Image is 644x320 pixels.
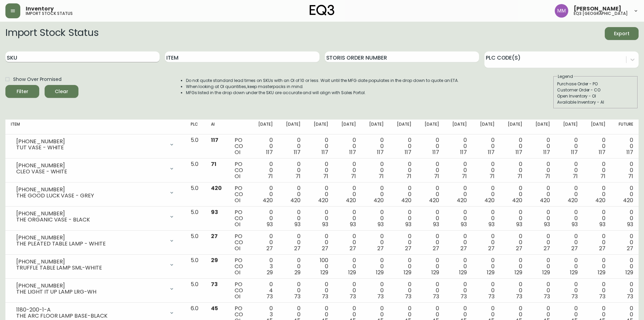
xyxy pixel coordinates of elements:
[11,281,180,296] div: [PHONE_NUMBER]THE LIGHT IT UP LAMP LRG-WH
[462,172,467,180] span: 71
[256,209,273,228] div: 0 0
[478,185,495,204] div: 0 0
[574,6,621,12] span: [PERSON_NAME]
[211,304,218,312] span: 45
[322,244,328,252] span: 27
[235,172,240,180] span: OI
[545,172,550,180] span: 71
[185,134,206,158] td: 5.0
[395,233,411,252] div: 0 0
[235,137,245,155] div: PO CO
[186,78,459,84] li: Do not quote standard lead times on SKUs with an OI of 10 or less. Wait until the MFG date popula...
[459,269,467,276] span: 129
[235,220,240,228] span: OI
[434,172,439,180] span: 71
[422,185,439,204] div: 0 0
[16,163,165,169] div: [PHONE_NUMBER]
[235,293,240,300] span: OI
[235,269,240,276] span: OI
[616,185,633,204] div: 0 0
[572,220,578,228] span: 93
[185,279,206,303] td: 5.0
[395,281,411,300] div: 0 0
[263,196,273,204] span: 420
[627,220,633,228] span: 93
[311,281,328,300] div: 0 0
[616,281,633,300] div: 0 0
[339,137,356,155] div: 0 0
[404,269,411,276] span: 129
[361,120,389,134] th: [DATE]
[533,281,550,300] div: 0 0
[533,137,550,155] div: 0 0
[570,269,578,276] span: 129
[339,281,356,300] div: 0 0
[11,233,180,248] div: [PHONE_NUMBER]THE PLEATED TABLE LAMP - WHITE
[395,209,411,228] div: 0 0
[50,87,73,96] span: Clear
[377,148,384,156] span: 117
[211,160,216,168] span: 71
[311,185,328,204] div: 0 0
[528,120,555,134] th: [DATE]
[432,148,439,156] span: 117
[395,185,411,204] div: 0 0
[542,269,550,276] span: 129
[185,231,206,255] td: 5.0
[16,265,165,271] div: TRUFFLE TABLE LAMP SML-WHITE
[616,209,633,228] div: 0 0
[561,209,578,228] div: 0 0
[185,183,206,207] td: 5.0
[611,120,639,134] th: Future
[450,185,467,204] div: 0 0
[235,196,240,204] span: OI
[294,244,301,252] span: 27
[306,120,334,134] th: [DATE]
[311,209,328,228] div: 0 0
[45,85,78,98] button: Clear
[540,196,550,204] span: 420
[284,233,301,252] div: 0 0
[11,185,180,200] div: [PHONE_NUMBER]THE GOOD LUCK VASE - GREY
[557,93,634,99] div: Open Inventory - OI
[26,12,73,16] h5: import stock status
[583,120,611,134] th: [DATE]
[589,185,605,204] div: 0 0
[573,172,578,180] span: 71
[431,269,439,276] span: 129
[235,185,245,204] div: PO CO
[610,29,633,38] span: Export
[322,220,328,228] span: 93
[235,148,240,156] span: OI
[11,209,180,224] div: [PHONE_NUMBER]THE ORGANIC VASE - BLACK
[266,148,273,156] span: 117
[211,256,218,264] span: 29
[478,281,495,300] div: 0 0
[320,269,328,276] span: 129
[543,148,550,156] span: 117
[395,257,411,276] div: 0 0
[16,259,165,265] div: [PHONE_NUMBER]
[505,137,522,155] div: 0 0
[544,293,550,300] span: 73
[339,233,356,252] div: 0 0
[206,120,229,134] th: AI
[350,220,356,228] span: 93
[16,217,165,223] div: THE ORGANIC VASE - BLACK
[211,136,218,144] span: 117
[235,281,245,300] div: PO CO
[557,99,634,105] div: Available Inventory - AI
[13,76,62,83] span: Show Over Promised
[346,196,356,204] span: 420
[339,185,356,204] div: 0 0
[294,148,301,156] span: 117
[533,185,550,204] div: 0 0
[401,196,411,204] span: 420
[517,172,522,180] span: 71
[256,185,273,204] div: 0 0
[378,220,384,228] span: 93
[367,257,384,276] div: 0 0
[555,120,583,134] th: [DATE]
[533,209,550,228] div: 0 0
[605,27,639,40] button: Export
